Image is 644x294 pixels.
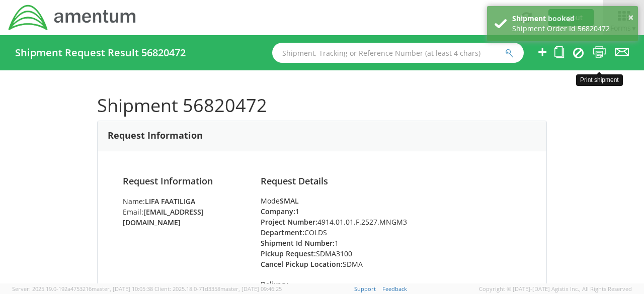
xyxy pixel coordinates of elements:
[145,197,195,206] strong: Lifa Faatiliga
[261,228,304,237] strong: Department:
[97,95,547,116] h1: Shipment 56820472
[272,43,524,63] input: Shipment, Tracking or Reference Number (at least 4 chars)
[628,11,633,25] button: ×
[261,279,288,289] strong: Delivery
[108,131,203,141] h3: Request Information
[261,217,317,227] strong: Project Number:
[382,285,407,292] a: Feedback
[576,74,623,86] div: Print shipment
[15,47,186,58] h4: Shipment Request Result 56820472
[123,196,246,207] li: Name:
[8,4,137,32] img: dyn-intl-logo-049831509241104b2a82.png
[92,285,153,292] span: master, [DATE] 10:05:38
[512,24,630,34] div: Shipment Order Id 56820472
[261,248,521,259] li: SDMA3100
[261,259,521,269] li: SDMA
[261,249,316,258] strong: Pickup Request:
[261,207,295,216] strong: Company:
[123,176,246,186] h4: Request Information
[479,285,632,293] span: Copyright © [DATE]-[DATE] Agistix Inc., All Rights Reserved
[12,285,153,292] span: Server: 2025.19.0-192a4753216
[261,259,343,269] strong: Cancel Pickup Location:
[354,285,376,292] a: Support
[154,285,282,292] span: Client: 2025.18.0-71d3358
[261,196,521,206] div: Mode
[220,285,282,292] span: master, [DATE] 09:46:25
[261,238,521,248] li: 1
[261,227,521,238] li: COLDS
[261,238,335,248] strong: Shipment Id Number:
[261,217,521,227] li: 4914.01.01.F.2527.MNGM3
[512,14,630,24] div: Shipment booked
[261,206,521,217] li: 1
[261,176,521,186] h4: Request Details
[280,196,299,206] strong: SMAL
[123,207,204,227] strong: [EMAIL_ADDRESS][DOMAIN_NAME]
[123,207,246,228] li: Email:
